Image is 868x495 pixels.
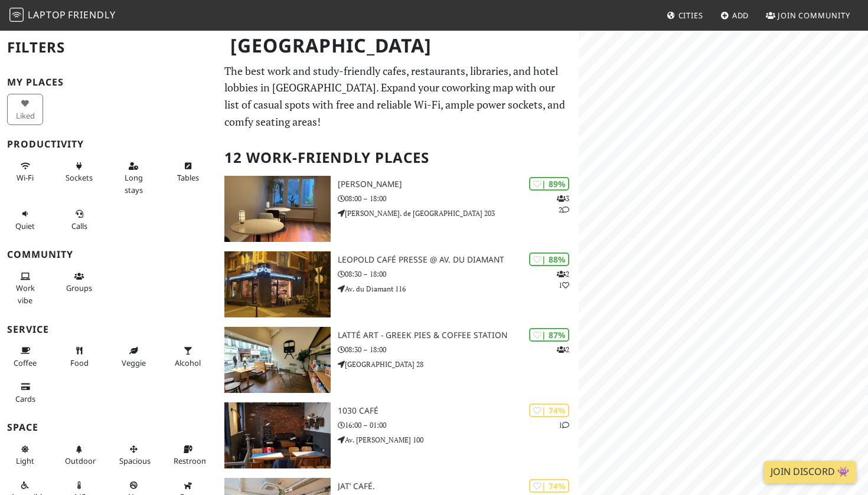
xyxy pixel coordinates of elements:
a: Cities [662,5,708,26]
button: Alcohol [170,341,206,372]
span: Friendly [68,8,115,21]
span: Natural light [16,455,34,466]
span: Cities [678,10,703,21]
button: Long stays [116,156,152,199]
a: Leopold Café Presse @ Av. du Diamant | 88% 21 Leopold Café Presse @ Av. du Diamant 08:30 – 18:00 ... [217,251,579,317]
button: Groups [61,267,97,298]
span: Stable Wi-Fi [17,172,34,183]
h3: Community [7,249,210,260]
p: 1 [559,419,569,431]
p: Av. [PERSON_NAME] 100 [338,434,579,445]
img: Leopold Café Presse @ Av. du Diamant [224,251,331,317]
span: Coffee [14,358,37,368]
span: Credit cards [15,394,35,404]
span: Laptop [28,8,66,21]
span: People working [16,283,35,305]
p: 2 1 [557,268,569,291]
span: Food [70,358,89,368]
span: Group tables [66,283,92,293]
div: | 89% [529,177,569,191]
div: | 74% [529,404,569,417]
p: [PERSON_NAME]. de [GEOGRAPHIC_DATA] 203 [338,208,579,219]
span: Quiet [15,221,35,231]
button: Cards [7,377,43,408]
p: Av. du Diamant 116 [338,283,579,294]
h3: 1030 Café [338,406,579,416]
img: 1030 Café [224,402,331,468]
a: Join Discord 👾 [763,461,856,483]
p: 08:30 – 18:00 [338,344,579,355]
p: 16:00 – 01:00 [338,419,579,431]
button: Coffee [7,341,43,372]
button: Light [7,440,43,471]
button: Spacious [116,440,152,471]
h3: Leopold Café Presse @ Av. du Diamant [338,255,579,265]
button: Work vibe [7,267,43,310]
p: 08:30 – 18:00 [338,268,579,280]
span: Video/audio calls [71,221,87,231]
a: Join Community [761,5,855,26]
button: Calls [61,204,97,235]
h3: Space [7,422,210,433]
h3: Service [7,324,210,335]
img: LaptopFriendly [9,8,24,22]
button: Outdoor [61,440,97,471]
span: Veggie [122,358,146,368]
a: Jackie | 89% 32 [PERSON_NAME] 08:00 – 18:00 [PERSON_NAME]. de [GEOGRAPHIC_DATA] 203 [217,176,579,242]
img: Jackie [224,176,331,242]
span: Restroom [174,455,208,466]
h2: Filters [7,29,210,65]
span: Alcohol [175,358,201,368]
h3: JAT’ Café. [338,481,579,491]
h3: Latté Art - Greek Pies & Coffee Station [338,330,579,340]
span: Work-friendly tables [177,172,199,183]
h3: [PERSON_NAME] [338,179,579,189]
span: Spacious [119,455,151,466]
button: Veggie [116,341,152,372]
p: [GEOGRAPHIC_DATA] 28 [338,359,579,370]
div: | 88% [529,253,569,266]
button: Sockets [61,156,97,188]
h1: [GEOGRAPHIC_DATA] [221,29,577,62]
span: Long stays [125,172,143,195]
button: Quiet [7,204,43,235]
p: 08:00 – 18:00 [338,193,579,204]
p: The best work and study-friendly cafes, restaurants, libraries, and hotel lobbies in [GEOGRAPHIC_... [224,63,572,130]
a: 1030 Café | 74% 1 1030 Café 16:00 – 01:00 Av. [PERSON_NAME] 100 [217,402,579,468]
button: Wi-Fi [7,156,43,188]
button: Food [61,341,97,372]
h3: Productivity [7,139,210,150]
span: Outdoor area [65,455,96,466]
a: Latté Art - Greek Pies & Coffee Station | 87% 2 Latté Art - Greek Pies & Coffee Station 08:30 – 1... [217,327,579,393]
span: Add [732,10,749,21]
a: LaptopFriendly LaptopFriendly [9,5,116,26]
div: | 74% [529,479,569,493]
img: Latté Art - Greek Pies & Coffee Station [224,327,331,393]
span: Join Community [778,10,850,21]
p: 3 2 [557,193,569,215]
span: Power sockets [66,172,93,183]
a: Add [716,5,754,26]
h3: My Places [7,77,210,88]
button: Restroom [170,440,206,471]
p: 2 [557,344,569,355]
h2: 12 Work-Friendly Places [224,140,572,176]
div: | 87% [529,328,569,342]
button: Tables [170,156,206,188]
